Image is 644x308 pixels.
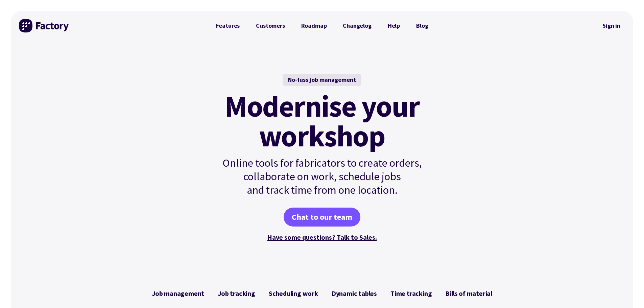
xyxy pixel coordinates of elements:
p: Online tools for fabricators to create orders, collaborate on work, schedule jobs and track time ... [208,156,436,197]
a: Chat to our team [284,208,360,227]
nav: Primary Navigation [208,19,436,32]
iframe: Chat Widget [610,276,644,308]
span: Job management [152,289,204,298]
nav: Secondary Navigation [598,18,625,33]
span: Job tracking [218,289,255,298]
a: Sign in [598,18,625,33]
a: Changelog [335,19,379,32]
span: Scheduling work [269,289,318,298]
a: Blog [408,19,436,32]
a: Roadmap [293,19,335,32]
a: Help [380,19,408,32]
a: Features [208,19,248,32]
span: Time tracking [390,289,432,298]
a: Have some questions? Talk to Sales. [267,233,377,241]
mark: Modernise your workshop [224,91,420,151]
span: Dynamic tables [332,289,377,298]
img: Factory [19,19,70,32]
span: Bills of material [445,289,492,298]
a: Customers [248,19,293,32]
div: No-fuss job management [283,74,361,86]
